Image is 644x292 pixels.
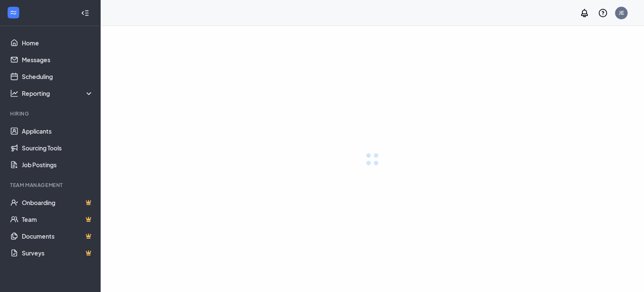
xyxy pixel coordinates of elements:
[22,156,93,173] a: Job Postings
[10,89,18,97] svg: Analysis
[22,139,93,156] a: Sourcing Tools
[10,182,92,189] div: Team Management
[9,8,18,17] svg: WorkstreamLogo
[22,51,93,68] a: Messages
[598,8,608,18] svg: QuestionInfo
[22,89,94,97] div: Reporting
[81,9,89,17] svg: Collapse
[619,9,624,16] div: JE
[22,68,93,85] a: Scheduling
[10,110,92,117] div: Hiring
[579,8,589,18] svg: Notifications
[22,245,93,261] a: SurveysCrown
[22,194,93,211] a: OnboardingCrown
[22,228,93,245] a: DocumentsCrown
[22,123,93,139] a: Applicants
[22,211,93,228] a: TeamCrown
[22,34,93,51] a: Home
